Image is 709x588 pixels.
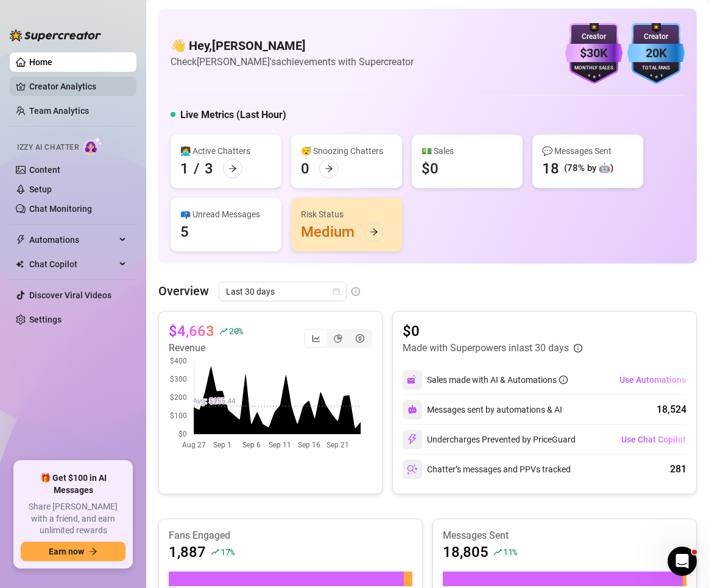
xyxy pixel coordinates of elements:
[403,341,569,355] article: Made with Superpowers in last 30 days
[325,164,333,173] span: arrow-right
[565,44,623,63] div: $30K
[619,375,686,385] span: Use Automations
[627,31,685,43] div: Creator
[407,405,417,415] img: svg%3e
[627,44,685,63] div: 20K
[89,547,97,556] span: arrow-right
[29,165,60,175] a: Content
[493,548,502,556] span: rise
[180,208,272,221] div: 📪 Unread Messages
[180,222,189,242] div: 5
[333,288,340,295] span: calendar
[334,334,342,343] span: pie-chart
[621,435,686,444] span: Use Chat Copilot
[226,282,339,301] span: Last 30 days
[169,542,206,562] article: 1,887
[356,334,364,343] span: dollar-circle
[627,23,685,84] img: blue-badge-DgoSNQY1.svg
[304,329,372,348] div: segmented control
[211,548,219,556] span: rise
[29,254,116,274] span: Chat Copilot
[443,529,686,542] article: Messages Sent
[422,159,439,178] div: $0
[403,321,582,341] article: $0
[559,376,568,384] span: info-circle
[403,460,571,479] div: Chatter’s messages and PPVs tracked
[403,400,562,419] div: Messages sent by automations & AI
[219,327,228,335] span: rise
[542,144,633,158] div: 💬 Messages Sent
[229,325,243,337] span: 20 %
[17,142,79,153] span: Izzy AI Chatter
[29,57,52,67] a: Home
[83,137,102,155] img: AI Chatter
[21,542,125,561] button: Earn nowarrow-right
[21,501,125,537] span: Share [PERSON_NAME] with a friend, and earn unlimited rewards
[542,159,559,178] div: 18
[169,341,243,355] article: Revenue
[29,290,111,300] a: Discover Viral Videos
[370,228,378,236] span: arrow-right
[503,546,517,558] span: 11 %
[619,370,686,390] button: Use Automations
[180,159,189,178] div: 1
[668,547,697,576] iframe: Intercom live chat
[169,321,214,341] article: $4,663
[301,144,392,158] div: 😴 Snoozing Chatters
[29,315,62,324] a: Settings
[407,434,418,445] img: svg%3e
[220,546,235,558] span: 17 %
[565,23,623,84] img: purple-badge-B9DA21FR.svg
[180,108,286,122] h5: Live Metrics (Last Hour)
[574,344,582,352] span: info-circle
[621,430,686,449] button: Use Chat Copilot
[29,230,116,250] span: Automations
[427,373,568,387] div: Sales made with AI & Automations
[10,29,101,41] img: logo-BBDzfeDw.svg
[171,54,414,69] article: Check [PERSON_NAME]'s achievements with Supercreator
[407,374,418,385] img: svg%3e
[422,144,513,158] div: 💵 Sales
[169,529,412,542] article: Fans Engaged
[312,334,320,343] span: line-chart
[16,260,24,268] img: Chat Copilot
[443,542,489,562] article: 18,805
[565,65,623,72] div: Monthly Sales
[564,161,613,176] div: (78% by 🤖)
[670,462,686,477] div: 281
[158,282,209,300] article: Overview
[29,77,127,96] a: Creator Analytics
[407,464,418,475] img: svg%3e
[21,472,125,496] span: 🎁 Get $100 in AI Messages
[351,287,360,296] span: info-circle
[228,164,237,173] span: arrow-right
[657,402,686,417] div: 18,524
[171,37,414,54] h4: 👋 Hey, [PERSON_NAME]
[29,184,52,194] a: Setup
[205,159,213,178] div: 3
[49,547,84,556] span: Earn now
[627,65,685,72] div: Total Fans
[565,31,623,43] div: Creator
[16,235,26,245] span: thunderbolt
[403,430,576,449] div: Undercharges Prevented by PriceGuard
[180,144,272,158] div: 👩‍💻 Active Chatters
[301,208,392,221] div: Risk Status
[301,159,309,178] div: 0
[29,106,89,116] a: Team Analytics
[29,204,92,214] a: Chat Monitoring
